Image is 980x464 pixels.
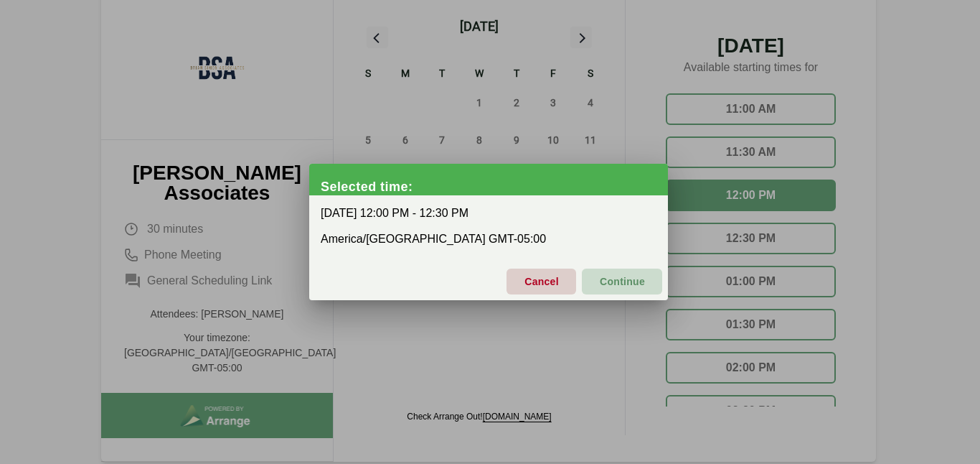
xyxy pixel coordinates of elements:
[507,269,576,294] button: Cancel
[321,180,668,194] div: Selected time:
[524,266,559,297] span: Cancel
[582,269,662,294] button: Continue
[599,266,645,297] span: Continue
[309,195,668,257] div: [DATE] 12:00 PM - 12:30 PM America/[GEOGRAPHIC_DATA] GMT-05:00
